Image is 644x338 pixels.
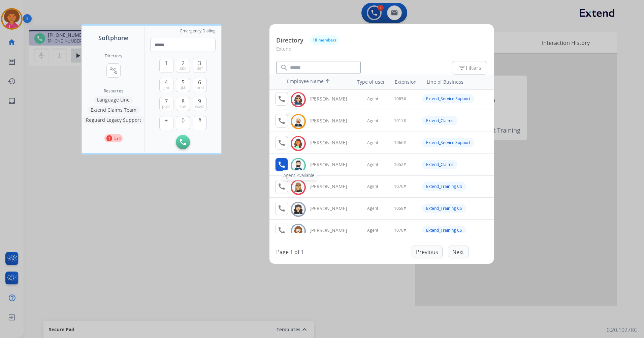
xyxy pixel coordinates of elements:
[83,116,144,124] button: Reguard Legacy Support
[607,326,637,334] p: 0.20.1027RC
[159,78,173,92] button: 4ghi
[367,162,378,167] span: Agent
[422,160,457,169] div: Extend_Claims
[278,204,286,213] mat-icon: call
[278,182,286,191] mat-icon: call
[310,35,339,45] button: 18 members
[394,184,406,189] span: 1070#
[367,140,378,145] span: Agent
[276,248,289,256] p: Page
[282,170,317,180] div: Agent Available.
[422,204,466,213] div: Extend_Training CS
[165,97,168,105] span: 7
[180,28,216,34] span: Emergency Dialing
[176,97,190,111] button: 8tuv
[109,66,118,75] mat-icon: connect_without_contact
[367,228,378,233] span: Agent
[293,94,303,105] img: avatar
[278,161,286,169] mat-icon: call
[182,59,185,67] span: 2
[394,206,406,211] span: 1058#
[310,205,355,212] div: [PERSON_NAME]
[422,226,466,235] div: Extend_Training CS
[422,116,457,125] div: Extend_Claims
[198,78,201,86] span: 6
[310,227,355,234] div: [PERSON_NAME]
[367,118,378,123] span: Agent
[193,116,207,130] button: #
[182,97,185,105] span: 8
[181,85,185,90] span: jkl
[195,104,204,109] span: wxyz
[278,117,286,125] mat-icon: call
[422,182,466,191] div: Extend_Training CS
[193,78,207,92] button: 6mno
[394,140,406,145] span: 1066#
[310,95,355,102] div: [PERSON_NAME]
[391,75,420,89] th: Extension
[193,59,207,73] button: 3def
[165,116,168,124] span: +
[293,204,303,215] img: avatar
[276,36,303,45] p: Directory
[275,158,288,171] button: Agent Available.
[276,45,487,58] p: Extend
[104,134,123,142] button: 1Call
[367,184,378,189] span: Agent
[180,66,186,71] span: abc
[284,75,344,89] th: Employee Name
[87,106,140,114] button: Extend Claims Team
[458,64,466,72] mat-icon: filter_list
[193,97,207,111] button: 9wxyz
[182,78,185,86] span: 5
[278,95,286,103] mat-icon: call
[348,75,388,89] th: Type of user
[104,88,123,94] span: Resources
[310,161,355,168] div: [PERSON_NAME]
[394,118,406,123] span: 1017#
[293,116,303,127] img: avatar
[176,78,190,92] button: 5jkl
[294,248,299,256] p: of
[422,138,474,147] div: Extend_Service Support
[176,116,190,130] button: 0
[278,139,286,147] mat-icon: call
[180,139,186,145] img: call-button
[105,53,122,59] h2: Directory
[278,226,286,234] mat-icon: call
[293,182,303,193] img: avatar
[165,59,168,67] span: 1
[324,78,332,86] mat-icon: arrow_upward
[159,116,173,130] button: +
[394,228,406,233] span: 1076#
[159,59,173,73] button: 1
[394,162,406,167] span: 1052#
[180,104,186,109] span: tuv
[422,94,474,103] div: Extend_Service Support
[367,206,378,211] span: Agent
[176,59,190,73] button: 2abc
[195,85,204,90] span: mno
[452,61,487,75] button: Filters
[458,64,481,72] span: Filters
[198,97,201,105] span: 9
[182,116,185,124] span: 0
[198,59,201,67] span: 3
[94,96,133,104] button: Language Line
[106,135,112,141] p: 1
[423,75,490,89] th: Line of Business
[197,66,203,71] span: def
[293,226,303,236] img: avatar
[293,138,303,149] img: avatar
[310,117,355,124] div: [PERSON_NAME]
[159,97,173,111] button: 7pqrs
[165,78,168,86] span: 4
[394,96,406,102] span: 1065#
[162,104,170,109] span: pqrs
[367,96,378,102] span: Agent
[310,183,355,190] div: [PERSON_NAME]
[293,160,303,171] img: avatar
[310,139,355,146] div: [PERSON_NAME]
[98,33,128,43] span: Softphone
[114,135,121,141] p: Call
